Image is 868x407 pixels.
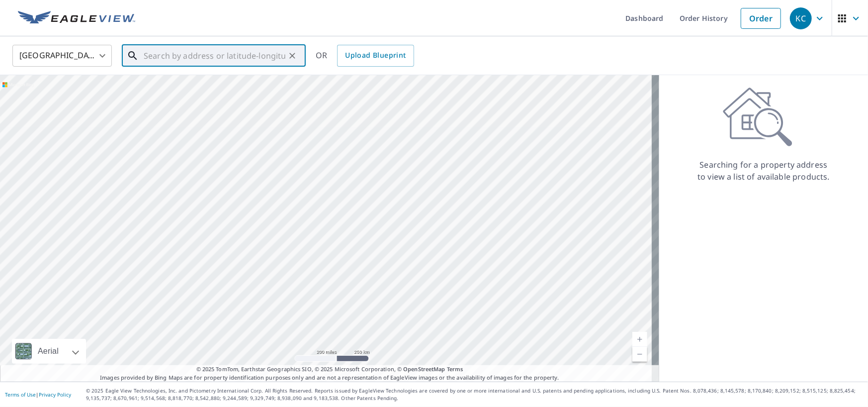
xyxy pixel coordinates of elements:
p: | [5,392,71,398]
a: Current Level 5, Zoom Out [632,347,647,362]
a: Terms of Use [5,391,36,398]
input: Search by address or latitude-longitude [144,42,285,70]
a: Upload Blueprint [337,45,414,67]
div: OR [316,45,414,67]
a: Privacy Policy [39,391,71,398]
a: Current Level 5, Zoom In [632,332,647,347]
a: Order [741,8,781,29]
div: KC [790,7,812,29]
p: Searching for a property address to view a list of available products. [697,159,830,183]
div: Aerial [12,339,86,364]
p: © 2025 Eagle View Technologies, Inc. and Pictometry International Corp. All Rights Reserved. Repo... [86,387,863,402]
div: [GEOGRAPHIC_DATA] [12,42,112,70]
button: Clear [285,49,299,63]
div: Aerial [35,339,62,364]
a: OpenStreetMap [403,365,445,373]
img: EV Logo [18,11,135,26]
a: Terms [447,365,463,373]
span: Upload Blueprint [345,49,406,62]
span: © 2025 TomTom, Earthstar Geographics SIO, © 2025 Microsoft Corporation, © [196,365,463,374]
